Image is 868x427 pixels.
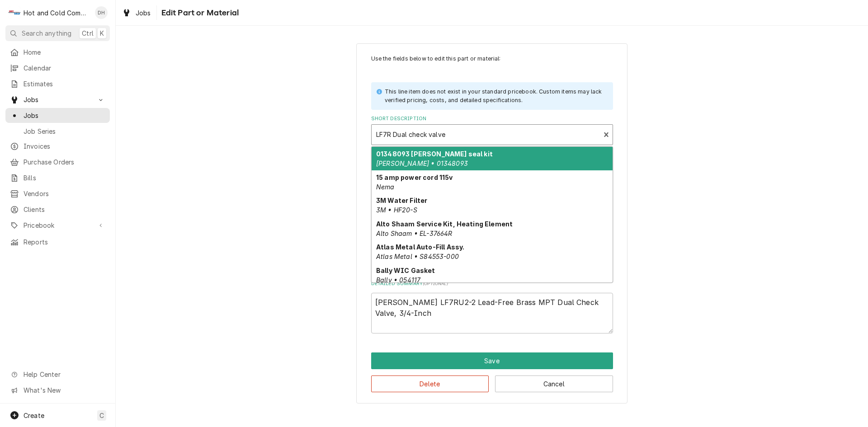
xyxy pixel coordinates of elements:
span: Invoices [24,141,105,151]
a: Invoices [5,139,110,154]
em: Bally • 054117 [376,276,420,284]
label: Detailed Summary [371,280,613,287]
a: Clients [5,202,110,217]
span: Bills [24,173,105,183]
span: K [100,28,104,38]
span: Help Center [24,370,104,379]
strong: 3M Water Filter [376,197,427,204]
div: Hot and Cold Commercial Kitchens, Inc.'s Avatar [8,6,21,19]
span: ( optional ) [423,281,448,286]
div: H [8,6,21,19]
a: Go to Jobs [5,92,110,107]
div: Hot and Cold Commercial Kitchens, Inc. [24,8,90,18]
div: DH [95,6,108,19]
a: Jobs [118,5,155,20]
div: Detailed Summary [371,280,613,333]
span: Job Series [24,127,105,136]
span: Home [24,47,105,57]
a: Job Series [5,124,110,139]
strong: Atlas Metal Auto-Fill Assy. [376,243,464,251]
span: Clients [24,205,105,214]
a: Jobs [5,108,110,123]
button: Save [371,352,613,369]
button: Delete [371,375,489,392]
div: Line Item Create/Update [356,43,627,404]
a: Vendors [5,186,110,201]
span: Pricebook [24,221,92,230]
span: Search anything [22,28,71,38]
a: Go to What's New [5,383,110,398]
strong: 01348093 [PERSON_NAME] seal kit [376,150,493,158]
span: Estimates [24,79,105,89]
span: What's New [24,385,104,395]
em: Nema [376,183,395,191]
strong: 15 amp power cord 115v [376,174,453,181]
em: Atlas Metal • S84553-000 [376,253,459,260]
span: Ctrl [82,28,94,38]
button: Search anythingCtrlK [5,25,110,41]
a: Go to Help Center [5,367,110,382]
button: Cancel [495,375,613,392]
span: Calendar [24,63,105,73]
strong: Alto Shaam Service Kit, Heating Element [376,220,513,228]
span: Purchase Orders [24,157,105,167]
a: Purchase Orders [5,155,110,169]
div: Short Description [371,115,613,145]
span: Reports [24,237,105,247]
span: Edit Part or Material [159,7,239,19]
textarea: [PERSON_NAME] LF7RU2-2 Lead-Free Brass MPT Dual Check Valve, 3/4-Inch [371,293,613,333]
strong: Bally WIC Gasket [376,267,435,274]
div: Button Group [371,352,613,392]
span: Jobs [136,8,151,18]
span: Jobs [24,111,105,120]
em: 3M • HF20-S [376,206,417,214]
span: Vendors [24,189,105,198]
p: Use the fields below to edit this part or material: [371,55,613,63]
span: Jobs [24,95,92,104]
div: Line Item Create/Update Form [371,55,613,333]
div: Daryl Harris's Avatar [95,6,108,19]
a: Calendar [5,61,110,75]
a: Reports [5,235,110,249]
span: C [99,411,104,420]
label: Short Description [371,115,613,122]
div: This line item does not exist in your standard pricebook. Custom items may lack verified pricing,... [385,88,604,104]
a: Go to Pricebook [5,218,110,233]
a: Bills [5,170,110,185]
div: Button Group Row [371,369,613,392]
em: [PERSON_NAME] • 01348093 [376,160,468,167]
em: Alto Shaam • EL-37664R [376,230,453,237]
a: Estimates [5,76,110,91]
span: Create [24,412,44,419]
div: Button Group Row [371,352,613,369]
a: Home [5,45,110,60]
